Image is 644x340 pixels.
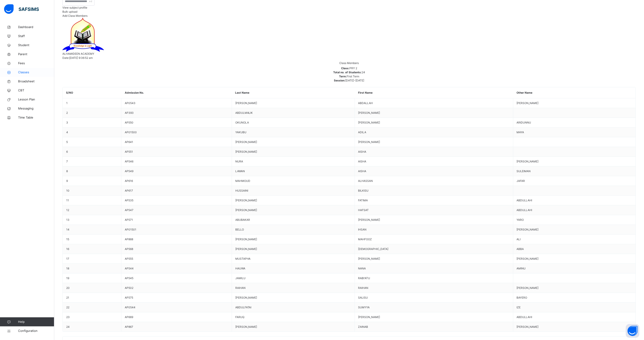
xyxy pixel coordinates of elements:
td: ALI [513,235,636,244]
td: AP0543 [121,98,232,108]
td: 12 [63,205,121,215]
th: S/NO [63,87,121,98]
td: SULEIMAN [513,166,636,176]
td: MAHFOOZ [355,235,513,244]
td: BELLO [232,225,355,235]
td: IZE [513,303,636,312]
td: ADILA [355,128,513,137]
td: AP550 [121,118,232,128]
td: 17 [63,254,121,264]
td: ABUBAKAR [232,215,355,225]
td: 4 [63,128,121,137]
td: 21 [63,293,121,303]
span: Parent [18,52,54,57]
span: Add Class Members [62,14,87,17]
td: 3 [63,118,121,128]
span: PRY 2 [349,67,357,70]
span: Bulk upload [62,10,77,13]
span: Session: [334,79,345,82]
td: MUSTAPHA [232,254,355,264]
td: [PERSON_NAME] [232,235,355,244]
td: AP545 [121,273,232,283]
td: 19 [63,273,121,283]
td: [PERSON_NAME] [513,322,636,332]
td: JAMILU [232,273,355,283]
td: RAIHAN [355,283,513,293]
td: 1 [63,98,121,108]
td: MAHMOUD [232,176,355,186]
td: 20 [63,283,121,293]
td: YARO [513,215,636,225]
td: AP641 [121,137,232,147]
span: CBT [18,88,54,93]
td: BAYERO [513,293,636,303]
td: AP535 [121,196,232,205]
span: Total no. of Students: [333,71,362,74]
td: AP867 [121,322,232,332]
td: AP549 [121,166,232,176]
span: Lesson Plan [18,97,54,102]
span: Help [18,320,54,324]
td: 7 [63,157,121,166]
td: AP868 [121,235,232,244]
td: AP617 [121,186,232,196]
td: HUSSAINI [232,186,355,196]
th: First Name [355,87,513,98]
td: 6 [63,147,121,157]
td: 5 [63,137,121,147]
td: [PERSON_NAME] [513,98,636,108]
td: ABDULMALIK [232,108,355,118]
td: [PERSON_NAME] [232,244,355,254]
td: HAUWA [232,264,355,273]
span: First Term [347,75,359,78]
td: [PERSON_NAME] [232,137,355,147]
span: Class Members [340,61,359,65]
td: 15 [63,235,121,244]
span: Dashboard [18,25,54,29]
td: AP502 [121,283,232,293]
th: Other Name [513,87,636,98]
td: [PERSON_NAME] [232,322,355,332]
td: AP547 [121,205,232,215]
span: Date: [62,56,69,59]
td: IHSAN [355,225,513,235]
span: Messaging [18,106,54,111]
td: [PERSON_NAME] [232,147,355,157]
td: 2 [63,108,121,118]
td: AP616 [121,176,232,186]
td: 14 [63,225,121,235]
td: ARIDUNNU [513,118,636,128]
span: Broadsheet [18,79,54,84]
button: Open asap [626,324,639,338]
td: [PERSON_NAME] [513,283,636,293]
td: [PERSON_NAME] [355,254,513,264]
td: AISHA [355,157,513,166]
td: AP0544 [121,303,232,312]
td: 18 [63,264,121,273]
td: AP571 [121,215,232,225]
td: SUMYYA [355,303,513,312]
img: alhamideen.png [62,18,104,52]
td: ABDULLAHI [513,312,636,322]
td: AISHA [355,166,513,176]
span: Student [18,43,54,48]
td: ABDULLAHI [513,196,636,205]
td: HAFSAT [355,205,513,215]
td: SALISU [355,293,513,303]
span: Time Table [18,115,54,120]
td: AP575 [121,293,232,303]
td: ALHASSAN [355,176,513,186]
td: AP01500 [121,128,232,137]
td: AP568 [121,244,232,254]
td: RAIHAN [232,283,355,293]
td: RABI'ATU [355,273,513,283]
span: Staff [18,34,54,38]
td: ABBA [513,244,636,254]
img: safsims [4,4,39,14]
span: View subject profile [62,6,87,9]
td: 24 [63,322,121,332]
th: Last Name [232,87,355,98]
span: Class: [341,67,349,70]
td: 8 [63,166,121,176]
td: AP01501 [121,225,232,235]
